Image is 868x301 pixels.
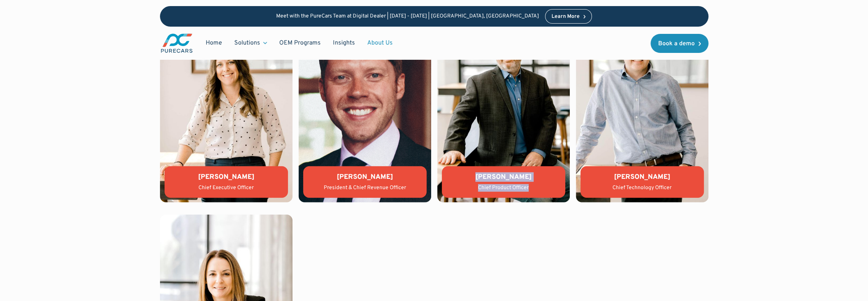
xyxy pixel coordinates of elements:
div: Chief Technology Officer [587,184,698,192]
div: [PERSON_NAME] [448,172,559,182]
div: Chief Executive Officer [171,184,282,192]
a: Home [200,36,228,50]
a: OEM Programs [273,36,327,50]
img: Tony Compton [576,4,708,202]
div: [PERSON_NAME] [309,172,420,182]
div: Learn More [551,14,580,19]
img: Lauren Donalson [160,4,293,202]
a: About Us [361,36,399,50]
div: Solutions [228,36,273,50]
div: Book a demo [658,41,695,47]
div: [PERSON_NAME] [587,172,698,182]
img: purecars logo [160,33,193,54]
a: main [160,33,193,54]
img: Matthew Groner [437,4,570,202]
div: [PERSON_NAME] [171,172,282,182]
a: Learn More [545,9,592,24]
div: President & Chief Revenue Officer [309,184,420,192]
p: Meet with the PureCars Team at Digital Dealer | [DATE] - [DATE] | [GEOGRAPHIC_DATA], [GEOGRAPHIC_... [276,13,539,20]
div: Chief Product Officer [448,184,559,192]
div: Solutions [234,39,260,47]
a: Book a demo [651,34,708,53]
img: Jason Wiley [299,4,431,202]
a: Insights [327,36,361,50]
